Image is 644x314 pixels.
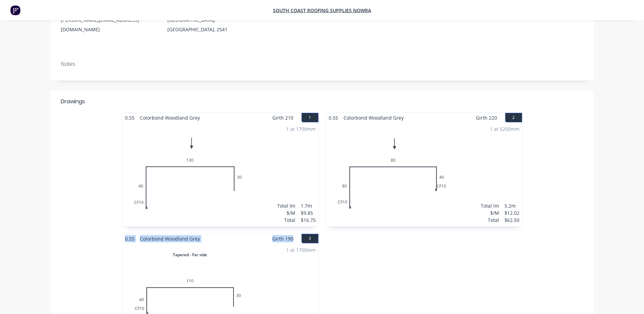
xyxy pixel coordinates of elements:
[481,216,499,224] div: Total
[137,234,203,244] span: Colorbond Woodland Grey
[301,113,318,122] button: 1
[61,15,157,34] div: [PERSON_NAME][EMAIL_ADDRESS][DOMAIN_NAME]
[277,216,295,224] div: Total
[301,202,316,209] div: 1.7m
[504,202,519,209] div: 5.2m
[505,113,522,122] button: 2
[122,113,137,123] span: 0.55
[301,234,318,243] button: 3
[137,113,203,123] span: Colorbond Woodland Grey
[481,202,499,209] div: Total lm
[504,209,519,216] div: $12.02
[273,7,371,14] a: South Coast Roofing Supplies Nowra
[301,216,316,224] div: $16.75
[286,125,316,133] div: 1 at 1700mm
[277,202,295,209] div: Total lm
[341,113,406,123] span: Colorbond Woodland Grey
[326,113,341,123] span: 0.55
[301,209,316,216] div: $9.85
[10,5,20,15] img: Factory
[272,113,293,123] span: Girth 210
[326,123,522,226] div: 0CF108080CF10401 at 5200mmTotal lm$/MTotal5.2m$12.02$62.50
[476,113,497,123] span: Girth 220
[481,209,499,216] div: $/M
[272,234,293,244] span: Girth 190
[122,234,137,244] span: 0.55
[61,61,584,67] div: Notes
[504,216,519,224] div: $62.50
[61,98,85,106] div: Drawings
[122,123,318,226] div: 0CF1040130301 at 1700mmTotal lm$/MTotal1.7m$9.85$16.75
[286,246,316,254] div: 1 at 1700mm
[490,125,519,133] div: 1 at 5200mm
[277,209,295,216] div: $/M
